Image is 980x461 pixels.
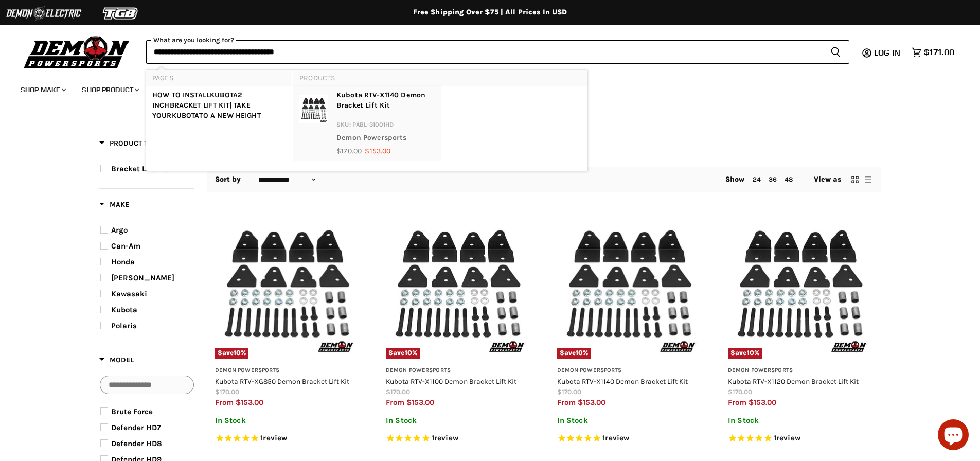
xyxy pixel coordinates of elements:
span: 1 reviews [260,433,287,442]
a: HOW TO INSTALLKUBOTA2 INCHBRACKET LIFT KIT| TAKE YOURKUBOTATO A NEW HEIGHT [152,90,286,121]
span: from [728,398,746,407]
span: from [557,398,576,407]
span: $170.00 [557,388,581,396]
span: Log in [874,47,900,58]
span: $153.00 [236,398,263,407]
a: <b>Kubota</b> <b>RTV-X1140</b> <b>Demon</b> <b>Bracket</b> <b>Lift</b> <b>Kit</b> Kubota RTV-X114... [299,90,434,157]
span: $171.00 [924,47,954,57]
span: Can-Am [111,241,140,251]
b: Kit [380,101,390,110]
span: Make [99,200,129,209]
p: In Stock [557,416,703,425]
p: In Stock [215,416,361,425]
img: Kubota RTV-X1140 Demon Bracket Lift Kit [557,214,703,360]
span: Rated 5.0 out of 5 stars 1 reviews [215,433,361,444]
span: Bracket Lift Kit [111,164,167,173]
img: Demon Electric Logo 2 [5,4,82,23]
h3: Demon Powersports [728,367,874,375]
label: Sort by [215,175,241,184]
div: Pages [146,70,292,125]
a: Kubota RTV-X1100 Demon Bracket Lift KitSave10% [386,214,531,360]
a: Shop Product [74,79,145,100]
a: Kubota RTV-XG850 Demon Bracket Lift Kit [215,377,349,385]
span: [PERSON_NAME] [111,273,174,282]
b: RTV-X1140 [364,91,399,99]
span: Kawasaki [111,289,147,298]
a: Kubota RTV-X1120 Demon Bracket Lift Kit [728,377,859,385]
nav: Collection utilities [207,167,881,192]
a: Kubota RTV-X1140 Demon Bracket Lift Kit [557,377,688,385]
p: In Stock [386,416,531,425]
span: Defender HD8 [111,439,162,448]
img: TGB Logo 2 [82,4,159,23]
span: Honda [111,257,135,267]
span: Model [99,356,134,364]
li: products: <b>Kubota</b> <b>RTV-X1140</b> <b>Demon</b> <b>Bracket</b> <b>Lift</b> <b>Kit</b> [293,86,440,161]
button: Filter by Model [99,355,134,368]
span: $153.00 [749,398,776,407]
span: $170.00 [215,388,239,396]
span: Product Type [99,139,160,148]
span: 10 [576,349,583,357]
span: 1 reviews [432,433,458,442]
img: Kubota RTV-X1120 Demon Bracket Lift Kit [728,214,874,360]
button: list view [863,174,874,185]
a: Shop Make [13,79,72,100]
span: review [776,433,800,442]
span: 10 [747,349,754,357]
a: 24 [753,175,761,183]
a: Kubota RTV-X1140 Demon Bracket Lift KitSave10% [557,214,703,360]
form: Product [146,40,849,64]
div: Products [293,70,587,171]
input: When autocomplete results are available use up and down arrows to review and enter to select [146,40,822,64]
span: $153.00 [406,398,434,407]
span: Kubota [111,305,137,314]
b: Kubota [336,91,362,99]
span: Save % [728,348,762,359]
button: Filter by Make [99,200,129,212]
li: Products [293,70,587,86]
span: Brute Force [111,407,153,416]
span: Defender HD7 [111,423,161,432]
span: Rated 5.0 out of 5 stars 1 reviews [557,433,703,444]
span: Show [725,175,745,184]
h3: Demon Powersports [557,367,703,375]
p: Demon Powersports [336,133,434,146]
span: Rated 5.0 out of 5 stars 1 reviews [728,433,874,444]
b: KUBOTA [210,91,238,99]
img: Kubota RTV-XG850 Demon Bracket Lift Kit [215,214,361,360]
span: $153.00 [365,147,390,155]
a: Log in [869,48,906,57]
p: SKU: PABL-31001HD [336,119,434,133]
li: pages: HOW TO INSTALL KUBOTA 2 INCH BRACKET LIFT KIT | TAKE YOUR KUBOTA TO A NEW HEIGHT [146,86,292,125]
b: Demon [401,91,425,99]
div: Free Shipping Over $75 | All Prices In USD [79,8,902,17]
a: 36 [769,175,777,183]
span: Save % [215,348,249,359]
a: $171.00 [906,45,959,60]
input: Search Options [100,376,194,394]
span: $153.00 [578,398,605,407]
button: grid view [850,174,860,185]
h3: Demon Powersports [215,367,361,375]
li: Pages [146,70,292,86]
a: Kubota RTV-X1100 Demon Bracket Lift Kit [386,377,516,385]
img: Demon Powersports [21,33,133,70]
inbox-online-store-chat: Shopify online store chat [935,419,972,453]
span: $170.00 [386,388,410,396]
span: 10 [234,349,241,357]
p: In Stock [728,416,874,425]
span: $170.00 [728,388,752,396]
span: from [215,398,234,407]
span: review [263,433,287,442]
b: Lift [365,101,378,110]
h3: Demon Powersports [386,367,531,375]
span: Polaris [111,321,137,330]
span: 1 reviews [774,433,800,442]
span: Rated 5.0 out of 5 stars 1 reviews [386,433,531,444]
button: Filter by Product Type [99,138,160,151]
span: review [605,433,629,442]
b: LIFT [203,101,217,110]
span: 1 reviews [602,433,629,442]
button: Search [822,40,849,64]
